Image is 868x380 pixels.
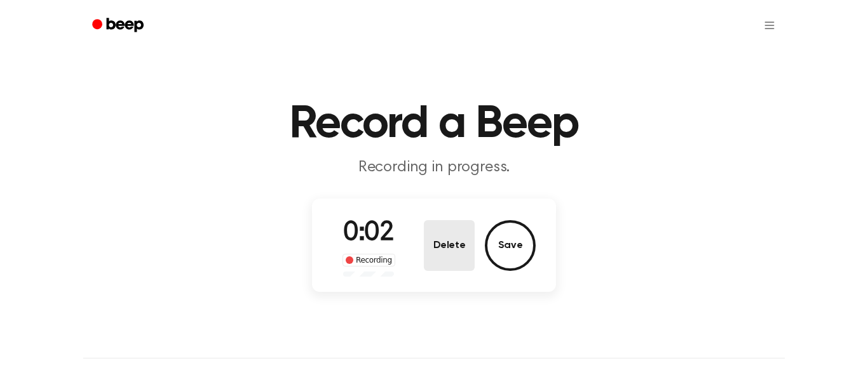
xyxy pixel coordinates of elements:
[424,220,475,271] button: Delete Audio Record
[754,10,785,41] button: Open menu
[485,220,536,271] button: Save Audio Record
[342,254,395,266] div: Recording
[109,102,759,147] h1: Record a Beep
[83,13,155,38] a: Beep
[190,157,678,178] p: Recording in progress.
[343,220,394,247] span: 0:02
